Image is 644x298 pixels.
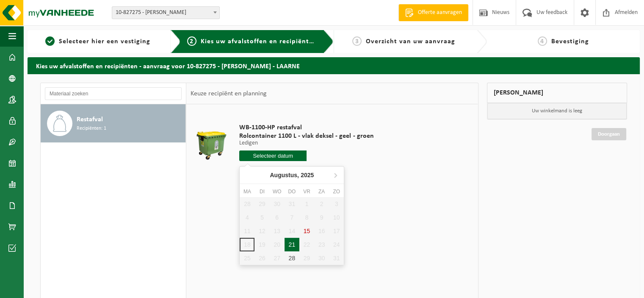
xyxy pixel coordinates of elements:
a: 1Selecteer hier een vestiging [32,36,164,47]
span: 10-827275 - DE KEYSER LUC - LAARNE [112,7,219,19]
div: 28 [285,251,299,265]
h2: Kies uw afvalstoffen en recipiënten - aanvraag voor 10-827275 - [PERSON_NAME] - LAARNE [28,57,640,74]
div: zo [329,187,344,196]
div: do [285,187,299,196]
span: 4 [538,36,547,46]
div: vr [299,187,314,196]
input: Selecteer datum [239,150,307,161]
span: Bevestiging [551,38,589,45]
div: Keuze recipiënt en planning [186,83,271,104]
span: Rolcontainer 1100 L - vlak deksel - geel - groen [239,132,373,140]
a: Offerte aanvragen [398,4,468,21]
i: 2025 [301,172,314,178]
span: 3 [352,36,362,46]
div: za [314,187,329,196]
span: Kies uw afvalstoffen en recipiënten [201,38,317,45]
div: wo [270,187,285,196]
a: Doorgaan [591,128,626,140]
span: 10-827275 - DE KEYSER LUC - LAARNE [112,6,220,19]
input: Materiaal zoeken [45,87,182,100]
p: Uw winkelmand is leeg [487,103,627,119]
span: Recipiënten: 1 [77,125,106,133]
div: di [254,187,269,196]
div: Augustus, [266,168,317,182]
span: 1 [45,36,55,46]
div: 21 [285,238,299,251]
span: Restafval [77,114,103,125]
span: 2 [187,36,196,46]
p: Ledigen [239,140,373,146]
span: Offerte aanvragen [416,8,464,17]
button: Restafval Recipiënten: 1 [41,104,186,142]
div: [PERSON_NAME] [487,83,627,103]
div: ma [240,187,254,196]
span: Overzicht van uw aanvraag [366,38,455,45]
span: WB-1100-HP restafval [239,123,373,132]
span: Selecteer hier een vestiging [59,38,150,45]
